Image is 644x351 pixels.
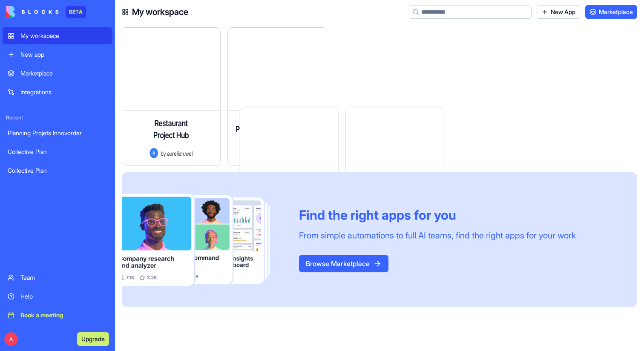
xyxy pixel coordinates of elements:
button: Browse Marketplace [299,255,388,272]
a: My workspace [3,27,112,44]
div: Book a meeting [20,311,107,319]
a: Book a meeting [3,307,112,324]
span: A [150,148,158,158]
a: Restaurant Project HubAbyaurelien.wel [122,27,245,165]
a: Marketplace [585,5,637,19]
a: Planning Projets InnovorderAbyaurelien.wel [252,27,376,165]
div: My workspace [20,32,107,40]
a: Collective PlanAbyaurelien.wel [382,27,506,165]
div: Collective Plan [8,166,107,175]
div: Find the right apps for you [299,207,576,223]
div: BETA [66,6,86,18]
div: Collective Plan [8,148,107,156]
a: Planning Projets Innovorder [3,125,112,142]
a: Browse Marketplace [299,259,388,268]
button: Upgrade [77,332,109,346]
span: aurelien.wel [167,149,193,158]
a: BETA [6,6,86,18]
a: New App [537,5,580,19]
div: Planning Projets Innovorder [8,129,107,137]
div: Help [20,292,107,301]
h4: My workspace [132,6,188,18]
div: Marketplace [20,69,107,78]
div: Team [20,273,107,282]
a: Integrations [3,84,112,101]
img: logo [6,6,59,18]
a: Collective PlanAbyaurelien.wel [513,27,636,165]
a: Team [3,269,112,286]
a: Collective Plan [3,143,112,160]
div: From simple automations to full AI teams, find the right apps for your work [299,229,576,241]
h4: Restaurant Project Hub [144,117,198,141]
div: New app [20,50,107,59]
div: Integrations [20,88,107,96]
a: Collective Plan [3,162,112,179]
span: Recent [3,114,112,121]
a: New app [3,46,112,63]
span: A [4,332,18,346]
a: Upgrade [77,334,109,343]
a: Marketplace [3,65,112,82]
a: Help [3,288,112,305]
h4: Planning Projets Innovorder [236,123,318,135]
span: by [161,149,166,158]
